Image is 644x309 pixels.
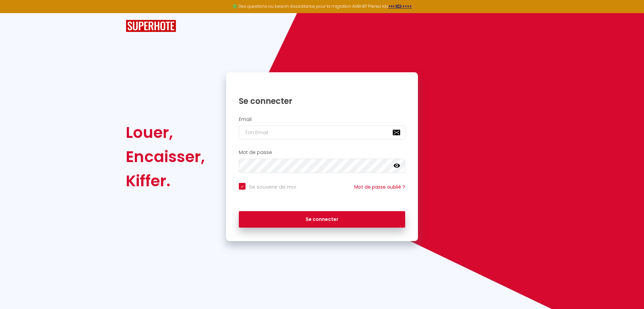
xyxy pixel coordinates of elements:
[354,184,405,190] a: Mot de passe oublié ?
[126,20,176,32] img: SuperHote logo
[126,145,205,169] div: Encaisser,
[126,169,205,193] div: Kiffer.
[126,120,205,145] div: Louer,
[239,211,405,228] button: Se connecter
[239,125,405,140] input: Ton Email
[239,150,405,155] h2: Mot de passe
[388,3,412,9] a: >>> ICI <<<<
[239,117,405,122] h2: Email
[239,96,405,106] h1: Se connecter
